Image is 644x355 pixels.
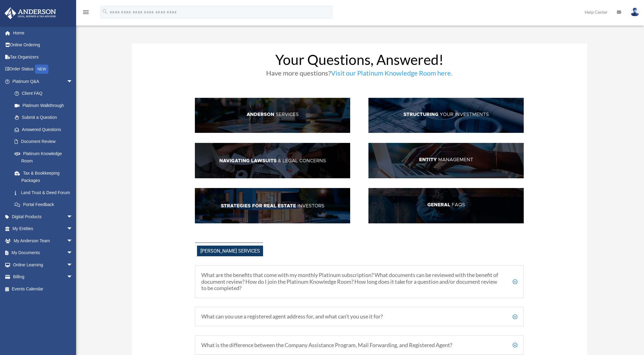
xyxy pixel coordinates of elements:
[4,211,82,223] a: Digital Productsarrow_drop_down
[4,271,82,283] a: Billingarrow_drop_down
[9,147,82,167] a: Platinum Knowledge Room
[82,11,90,16] a: menu
[35,65,48,74] div: NEW
[9,199,82,211] a: Portal Feedback
[67,271,79,283] span: arrow_drop_down
[9,99,82,112] a: Platinum Walkthrough
[195,53,524,70] h1: Your Questions, Answered!
[201,342,517,349] h5: What is the difference between the Company Assistance Program, Mail Forwarding, and Registered Ag...
[9,123,82,136] a: Answered Questions
[67,259,79,271] span: arrow_drop_down
[9,112,82,124] a: Submit a Question
[4,39,82,51] a: Online Ordering
[67,211,79,223] span: arrow_drop_down
[3,7,58,19] img: Anderson Advisors Platinum Portal
[197,246,263,256] span: [PERSON_NAME] Services
[201,272,517,292] h5: What are the benefits that come with my monthly Platinum subscription? What documents can be revi...
[4,223,82,235] a: My Entitiesarrow_drop_down
[4,283,82,295] a: Events Calendar
[9,136,82,148] a: Document Review
[67,235,79,247] span: arrow_drop_down
[67,223,79,235] span: arrow_drop_down
[67,75,79,88] span: arrow_drop_down
[195,98,350,133] img: AndServ_hdr
[630,8,639,16] img: User Pic
[4,75,82,87] a: Platinum Q&Aarrow_drop_down
[4,259,82,271] a: Online Learningarrow_drop_down
[4,235,82,247] a: My Anderson Teamarrow_drop_down
[82,9,90,16] i: menu
[4,51,82,63] a: Tax Organizers
[102,8,108,15] i: search
[195,143,350,178] img: NavLaw_hdr
[4,247,82,259] a: My Documentsarrow_drop_down
[9,186,82,199] a: Land Trust & Deed Forum
[368,143,524,178] img: EntManag_hdr
[9,87,79,100] a: Client FAQ
[195,188,350,223] img: StratsRE_hdr
[368,188,524,223] img: GenFAQ_hdr
[368,98,524,133] img: StructInv_hdr
[4,63,82,76] a: Order StatusNEW
[67,247,79,259] span: arrow_drop_down
[201,313,517,320] h5: What can you use a registered agent address for, and what can’t you use it for?
[4,27,82,39] a: Home
[195,70,524,80] h3: Have more questions?
[331,69,452,80] a: Visit our Platinum Knowledge Room here.
[9,167,82,186] a: Tax & Bookkeeping Packages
